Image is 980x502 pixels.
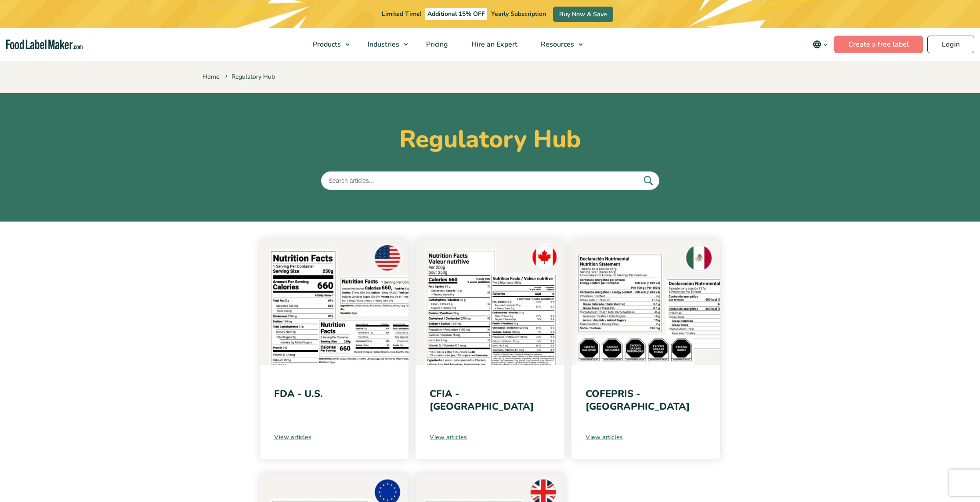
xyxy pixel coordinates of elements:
a: FDA - U.S. [274,387,323,400]
a: Hire an Expert [460,28,527,61]
span: Hire an Expert [469,40,518,49]
span: Limited Time! [382,10,421,18]
a: Create a free label [834,36,923,53]
a: COFEPRIS - [GEOGRAPHIC_DATA] [586,387,690,413]
span: Additional 15% OFF [425,8,487,20]
a: Products [301,28,354,61]
input: Search articles... [321,171,659,190]
span: Resources [538,40,575,49]
span: Regulatory Hub [223,73,275,81]
a: Login [927,36,974,53]
a: Buy Now & Save [553,7,613,22]
a: Home [203,73,219,81]
span: Pricing [423,40,449,49]
span: Products [310,40,342,49]
a: View articles [274,433,395,442]
a: Resources [529,28,587,61]
a: View articles [430,433,550,442]
span: Industries [365,40,400,49]
a: View articles [586,433,706,442]
h1: Regulatory Hub [203,125,778,154]
a: Pricing [415,28,458,61]
a: Industries [356,28,412,61]
span: Yearly Subscription [491,10,546,18]
a: CFIA - [GEOGRAPHIC_DATA] [430,387,534,413]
